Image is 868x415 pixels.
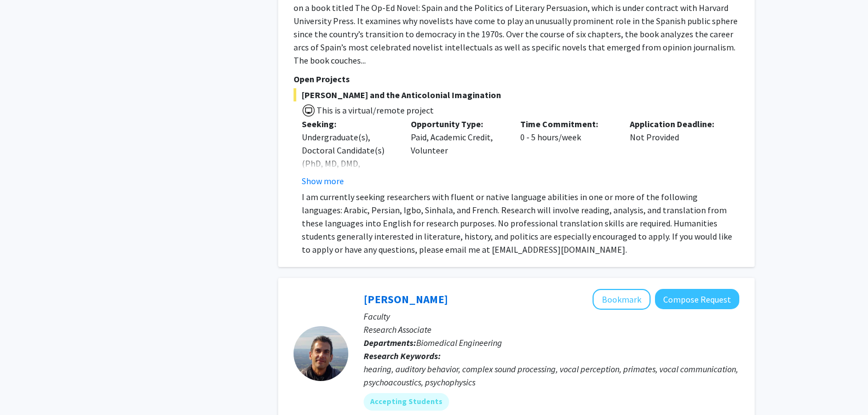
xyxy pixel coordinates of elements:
[364,292,448,306] a: [PERSON_NAME]
[364,393,449,411] mat-chip: Accepting Students
[411,117,504,130] p: Opportunity Type:
[302,130,395,183] div: Undergraduate(s), Doctoral Candidate(s) (PhD, MD, DMD, PharmD, etc.)
[8,366,47,407] iframe: Chat
[364,323,739,336] p: Research Associate
[364,337,416,348] b: Departments:
[364,350,441,361] b: Research Keywords:
[655,289,739,309] button: Compose Request to Michael Osmanski
[630,117,723,130] p: Application Deadline:
[364,310,739,323] p: Faculty
[294,88,739,101] span: [PERSON_NAME] and the Anticolonial Imagination
[416,337,502,348] span: Biomedical Engineering
[512,117,622,187] div: 0 - 5 hours/week
[302,190,739,256] p: I am currently seeking researchers with fluent or native language abilities in one or more of the...
[364,362,739,389] div: hearing, auditory behavior, complex sound processing, vocal perception, primates, vocal communica...
[302,117,395,130] p: Seeking:
[294,72,739,86] p: Open Projects
[403,117,512,187] div: Paid, Academic Credit, Volunteer
[315,105,434,116] span: This is a virtual/remote project
[302,174,344,187] button: Show more
[622,117,731,187] div: Not Provided
[520,117,613,130] p: Time Commitment:
[593,289,651,310] button: Add Michael Osmanski to Bookmarks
